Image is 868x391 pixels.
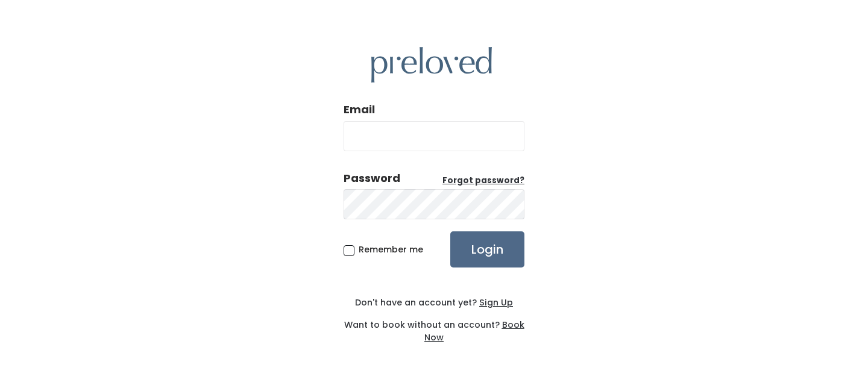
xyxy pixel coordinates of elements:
div: Password [344,170,400,186]
a: Forgot password? [442,175,524,187]
div: Want to book without an account? [344,309,524,344]
div: Don't have an account yet? [344,296,524,309]
u: Sign Up [479,296,513,308]
u: Forgot password? [442,175,524,186]
span: Remember me [359,243,423,255]
a: Sign Up [477,296,513,308]
a: Book Now [424,319,524,343]
label: Email [344,102,375,117]
img: preloved logo [371,47,492,83]
input: Login [450,231,524,267]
